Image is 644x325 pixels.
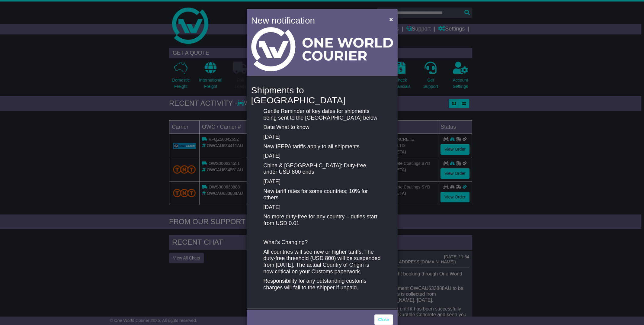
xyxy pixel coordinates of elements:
[389,16,393,23] span: ×
[263,179,380,185] p: [DATE]
[263,134,380,140] p: [DATE]
[386,13,396,25] button: Close
[263,188,380,201] p: New tariff rates for some countries; 10% for others
[263,278,380,291] p: Responsibility for any outstanding customs charges will fall to the shipper if unpaid.
[263,214,380,227] p: No more duty-free for any country – duties start from USD 0.01
[263,249,380,275] p: All countries will see new or higher tariffs. The duty-free threshold (USD 800) will be suspended...
[263,143,380,150] p: New IEEPA tariffs apply to all shipments
[251,85,393,105] h4: Shipments to [GEOGRAPHIC_DATA]
[263,124,380,131] p: Date What to know
[263,153,380,159] p: [DATE]
[251,27,393,71] img: Light
[263,162,380,175] p: China & [GEOGRAPHIC_DATA]: Duty-free under USD 800 ends
[251,14,381,27] h4: New notification
[263,108,380,121] p: Gentle Reminder of key dates for shipments being sent to the [GEOGRAPHIC_DATA] below
[263,204,380,211] p: [DATE]
[374,314,393,325] a: Close
[263,239,380,246] p: What’s Changing?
